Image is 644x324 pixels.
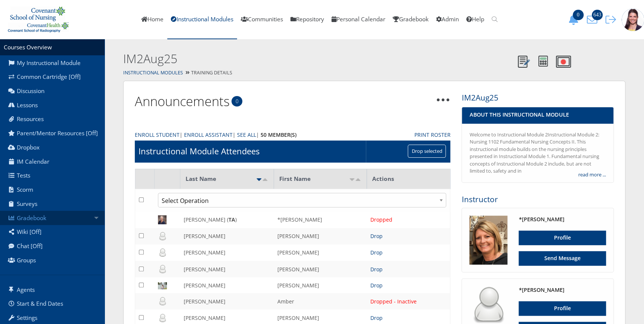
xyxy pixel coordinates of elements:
[139,145,259,157] h1: Instructional Module Attendees
[414,131,450,139] a: Print Roster
[370,282,383,289] a: Drop
[228,216,235,223] b: TA
[180,169,274,189] th: Last Name
[349,178,355,181] img: asc.png
[370,297,447,305] div: Dropped - Inactive
[519,251,606,266] a: Send Message
[573,10,584,20] span: 0
[180,244,274,261] td: [PERSON_NAME]
[578,171,606,179] a: read more ...
[592,10,603,20] span: 643
[469,216,507,265] img: 3059_125_125.jpg
[519,301,606,316] a: Profile
[370,216,447,223] div: Dropped
[180,293,274,309] td: [PERSON_NAME]
[469,131,606,175] div: Welcome to Instructional Module 2Instructional Module 2: Nursing 1102 Fundamental Nursing Concept...
[180,261,274,277] td: [PERSON_NAME]
[237,131,256,139] a: See All
[135,131,403,139] div: | | |
[622,9,644,31] img: 1943_125_125.jpg
[123,50,514,67] h2: IM2Aug25
[180,228,274,244] td: [PERSON_NAME]
[184,131,233,139] a: Enroll Assistant
[4,43,52,51] a: Courses Overview
[105,68,644,78] div: Training Details
[367,169,450,189] th: Actions
[461,194,614,205] h3: Instructor
[135,131,180,139] a: Enroll Student
[274,211,366,228] td: *[PERSON_NAME]
[274,261,366,277] td: [PERSON_NAME]
[274,293,366,309] td: Amber
[584,15,603,23] a: 643
[135,92,230,110] a: Announcements0
[274,228,366,244] td: [PERSON_NAME]
[370,249,383,256] a: Drop
[370,314,383,321] a: Drop
[256,178,262,181] img: asc_active.png
[355,178,361,181] img: desc.png
[262,178,268,181] img: desc.png
[519,286,606,294] h4: *[PERSON_NAME]
[180,277,274,293] td: [PERSON_NAME]
[370,266,383,273] a: Drop
[123,70,183,76] a: Instructional Modules
[274,244,366,261] td: [PERSON_NAME]
[231,96,242,107] span: 0
[180,211,274,228] td: [PERSON_NAME] ( )
[584,14,603,25] button: 643
[566,15,584,23] a: 0
[408,145,446,158] input: Drop selected
[274,277,366,293] td: [PERSON_NAME]
[469,111,606,118] h4: About This Instructional Module
[461,92,614,103] h3: IM2Aug25
[519,216,606,223] h4: *[PERSON_NAME]
[566,14,584,25] button: 0
[274,169,366,189] th: First Name
[556,56,571,68] img: Record Video Note
[538,56,548,67] img: Calculator
[370,232,383,240] a: Drop
[519,231,606,245] a: Profile
[518,56,530,68] img: Notes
